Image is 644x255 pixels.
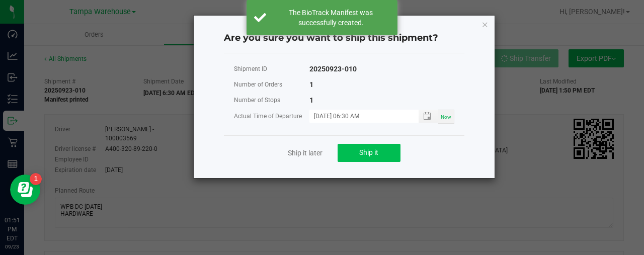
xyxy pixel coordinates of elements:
div: The BioTrack Manifest was successfully created. [272,8,390,28]
div: 20250923-010 [309,63,357,75]
div: 1 [309,78,313,91]
h4: Are you sure you want to ship this shipment? [224,32,464,45]
button: Ship it [338,144,400,162]
div: Actual Time of Departure [234,110,309,123]
div: Shipment ID [234,63,309,75]
iframe: Resource center [10,175,40,205]
a: Ship it later [288,148,323,158]
iframe: Resource center unread badge [30,173,42,185]
span: Toggle popup [419,110,438,122]
button: Close [481,18,489,30]
div: Number of Stops [234,94,309,107]
div: Number of Orders [234,78,309,91]
div: 1 [309,94,313,107]
span: Ship it [359,148,378,156]
input: MM/dd/yyyy HH:MM a [309,110,408,122]
span: Now [441,114,451,120]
